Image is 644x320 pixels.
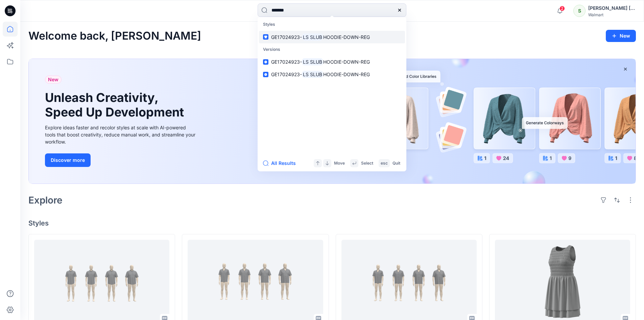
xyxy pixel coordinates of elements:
[361,160,373,167] p: Select
[259,43,405,56] p: Versions
[588,12,636,17] div: Walmart
[45,90,187,120] h1: Unleash Creativity, Speed Up Development
[271,59,302,65] span: GE17024923-
[259,56,405,68] a: GE17024923-LS SLUBHOODIE-DOWN-REG
[271,34,302,40] span: GE17024923-
[45,153,197,167] a: Discover more
[302,33,323,41] mark: LS SLUB
[45,124,197,145] div: Explore ideas faster and recolor styles at scale with AI-powered tools that boost creativity, red...
[259,68,405,81] a: GE17024923-LS SLUBHOODIE-DOWN-REG
[28,30,201,42] h2: Welcome back, [PERSON_NAME]
[259,18,405,31] p: Styles
[573,5,586,17] div: S​
[588,4,636,12] div: [PERSON_NAME] ​[PERSON_NAME]
[271,71,302,77] span: GE17024923-
[302,58,323,66] mark: LS SLUB
[323,71,370,77] span: HOODIE-DOWN-REG
[28,219,636,227] h4: Styles
[323,59,370,65] span: HOODIE-DOWN-REG
[28,195,63,206] h2: Explore
[302,70,323,78] mark: LS SLUB
[559,6,565,11] span: 2
[45,153,91,167] button: Discover more
[392,160,400,167] p: Quit
[48,76,58,84] span: New
[381,160,388,167] p: esc
[334,160,345,167] p: Move
[606,30,636,42] button: New
[263,159,300,167] button: All Results
[259,31,405,43] a: GE17024923-LS SLUBHOODIE-DOWN-REG
[323,34,370,40] span: HOODIE-DOWN-REG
